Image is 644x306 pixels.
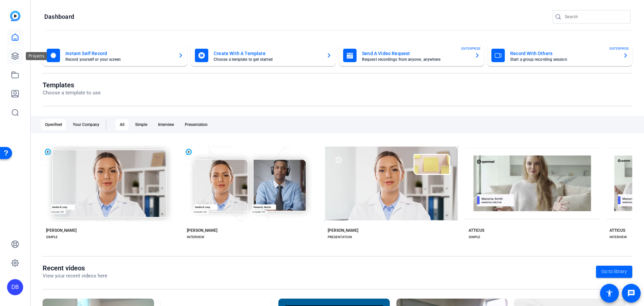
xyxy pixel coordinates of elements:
[601,268,627,275] span: Go to library
[131,119,151,130] div: Simple
[116,119,128,130] div: All
[191,45,336,66] button: Create With A TemplateChoose a template to get started
[328,234,352,240] div: PRESENTATION
[469,234,480,240] div: SIMPLE
[10,11,20,21] img: blue-gradient.svg
[596,266,632,278] a: Go to library
[43,45,187,66] button: Instant Self RecordRecord yourself or your screen
[181,119,212,130] div: Presentation
[510,57,618,61] mat-card-subtitle: Start a group recording session
[510,49,618,57] mat-card-title: Record With Others
[43,272,107,280] p: View your recent videos here
[339,45,484,66] button: Send A Video RequestRequest recordings from anyone, anywhereENTERPRISE
[26,52,47,60] div: Projects
[565,13,625,21] input: Search
[609,234,627,240] div: INTERVIEW
[187,234,204,240] div: INTERVIEW
[154,119,178,130] div: Interview
[43,81,101,89] h1: Templates
[46,228,76,233] div: [PERSON_NAME]
[43,264,107,272] h1: Recent videos
[605,289,613,297] mat-icon: accessibility
[43,89,101,97] p: Choose a template to use
[609,228,625,233] div: ATTICUS
[328,228,358,233] div: [PERSON_NAME]
[7,279,23,295] div: DB
[65,57,173,61] mat-card-subtitle: Record yourself or your screen
[214,57,321,61] mat-card-subtitle: Choose a template to get started
[46,234,58,240] div: SIMPLE
[362,57,469,61] mat-card-subtitle: Request recordings from anyone, anywhere
[362,49,469,57] mat-card-title: Send A Video Request
[187,228,217,233] div: [PERSON_NAME]
[65,49,173,57] mat-card-title: Instant Self Record
[627,289,635,297] mat-icon: message
[214,49,321,57] mat-card-title: Create With A Template
[609,46,629,51] span: ENTERPRISE
[41,119,66,130] div: OpenReel
[487,45,632,66] button: Record With OthersStart a group recording sessionENTERPRISE
[69,119,103,130] div: Your Company
[461,46,481,51] span: ENTERPRISE
[469,228,484,233] div: ATTICUS
[44,13,74,21] h1: Dashboard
